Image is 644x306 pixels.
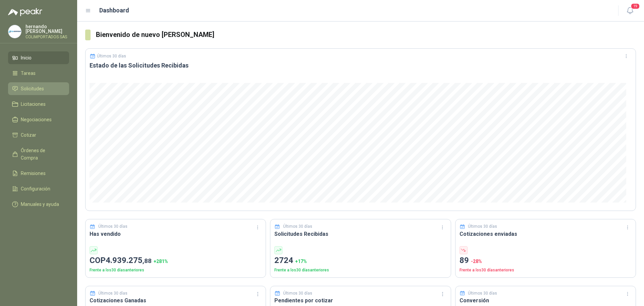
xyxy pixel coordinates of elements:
p: Frente a los 30 días anteriores [460,267,632,273]
h3: Solicitudes Recibidas [274,230,446,238]
p: Últimos 30 días [468,223,497,230]
a: Solicitudes [8,82,69,95]
span: Manuales y ayuda [21,201,59,208]
h3: Conversión [460,296,632,305]
p: Últimos 30 días [283,223,312,230]
img: Company Logo [8,25,21,38]
a: Cotizar [8,129,69,141]
span: Configuración [21,185,50,192]
a: Inicio [8,51,69,64]
span: ,88 [143,257,152,265]
p: 2724 [274,254,446,267]
p: Últimos 30 días [283,290,312,297]
span: 4.939.275 [106,256,152,265]
h3: Has vendido [90,230,262,238]
a: Manuales y ayuda [8,198,69,211]
h3: Estado de las Solicitudes Recibidas [90,61,632,70]
p: Frente a los 30 días anteriores [90,267,262,273]
h1: Dashboard [99,6,129,15]
p: Últimos 30 días [97,54,126,58]
a: Órdenes de Compra [8,144,69,164]
span: Órdenes de Compra [21,147,63,162]
a: Configuración [8,182,69,195]
a: Licitaciones [8,98,69,111]
a: Negociaciones [8,113,69,126]
p: COLIMPORTADOS SAS [25,35,69,39]
h3: Cotizaciones enviadas [460,230,632,238]
span: + 17 % [295,259,307,264]
span: Remisiones [21,170,46,177]
button: 19 [624,5,636,17]
p: Frente a los 30 días anteriores [274,267,446,273]
p: COP [90,254,262,267]
img: Logo peakr [8,8,42,16]
h3: Bienvenido de nuevo [PERSON_NAME] [96,30,636,40]
p: 89 [460,254,632,267]
a: Remisiones [8,167,69,180]
span: 19 [631,3,640,9]
span: Cotizar [21,131,36,139]
span: + 281 % [154,259,168,264]
span: Inicio [21,54,32,61]
p: Últimos 30 días [98,223,127,230]
span: Tareas [21,70,36,77]
a: Tareas [8,67,69,80]
h3: Cotizaciones Ganadas [90,296,262,305]
span: Solicitudes [21,85,44,92]
p: hernando [PERSON_NAME] [25,24,69,34]
p: Últimos 30 días [98,290,127,297]
span: Negociaciones [21,116,52,123]
span: -28 % [471,259,482,264]
p: Últimos 30 días [468,290,497,297]
h3: Pendientes por cotizar [274,296,446,305]
span: Licitaciones [21,100,46,108]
